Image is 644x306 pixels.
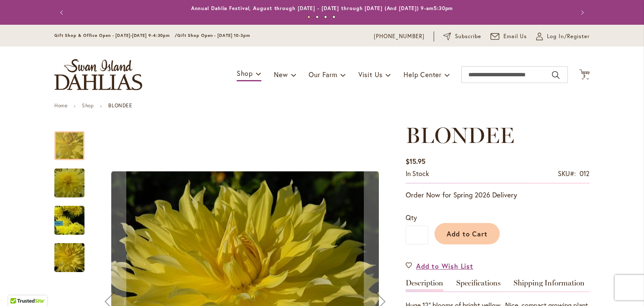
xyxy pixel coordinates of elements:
[547,32,590,41] span: Log In/Register
[456,279,501,291] a: Specifications
[573,4,590,21] button: Next
[54,197,93,235] div: Blondee
[447,229,488,238] span: Add to Cart
[39,163,100,203] img: Blondee
[54,33,177,38] span: Gift Shop & Office Open - [DATE]-[DATE] 9-4:30pm /
[514,279,585,291] a: Shipping Information
[54,160,93,197] div: Blondee
[54,102,67,109] a: Home
[39,193,100,248] img: Blondee
[406,279,443,291] a: Description
[404,70,442,79] span: Help Center
[358,70,383,79] span: Visit Us
[580,169,590,179] div: 012
[416,261,473,271] span: Add to Wish List
[309,70,337,79] span: Our Farm
[54,59,142,90] a: store logo
[332,16,335,18] button: 4 of 4
[324,16,327,18] button: 3 of 4
[274,70,288,79] span: New
[491,32,527,41] a: Email Us
[39,238,100,278] img: Blondee
[579,69,590,80] button: 3
[406,157,425,166] span: $15.95
[191,5,453,11] a: Annual Dahlia Festival, August through [DATE] - [DATE] through [DATE] (And [DATE]) 9-am5:30pm
[406,169,429,179] div: Availability
[583,73,586,79] span: 3
[536,32,590,41] a: Log In/Register
[82,102,94,109] a: Shop
[54,235,84,272] div: Blondee
[374,32,424,41] a: [PHONE_NUMBER]
[455,32,481,41] span: Subscribe
[237,69,253,78] span: Shop
[406,213,417,222] span: Qty
[443,32,481,41] a: Subscribe
[108,102,132,109] strong: BLONDEE
[307,16,310,18] button: 1 of 4
[434,223,500,244] button: Add to Cart
[316,16,319,18] button: 2 of 4
[406,169,429,178] span: In stock
[406,190,590,200] p: Order Now for Spring 2026 Delivery
[503,32,527,41] span: Email Us
[54,4,71,21] button: Previous
[177,33,250,38] span: Gift Shop Open - [DATE] 10-3pm
[558,169,576,178] strong: SKU
[406,122,514,148] span: BLONDEE
[406,261,473,271] a: Add to Wish List
[54,123,93,160] div: Blondee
